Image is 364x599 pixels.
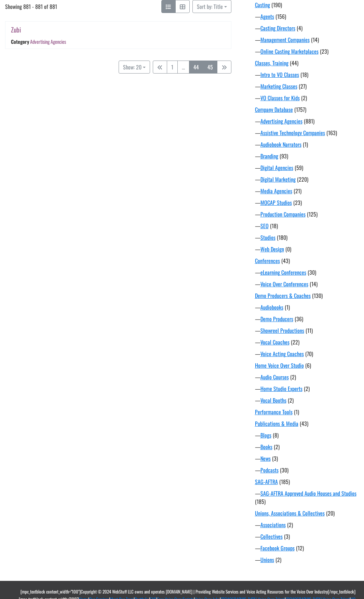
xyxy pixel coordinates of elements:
span: (6) [305,361,311,369]
span: (220) [297,175,308,183]
a: SEO [260,222,269,230]
span: (1) [285,303,290,311]
a: Showreel Productions [260,326,304,335]
a: News [260,454,271,463]
a: Performance Tools [255,408,293,416]
span: (163) [326,129,337,137]
a: Books [260,443,272,451]
span: (70) [305,350,313,358]
span: (21) [294,187,301,195]
span: (190) [271,1,282,9]
a: Digital Marketing [260,175,296,183]
span: (130) [312,291,323,300]
a: Audio Courses [260,373,289,381]
a: Marketing Classes [260,82,297,90]
a: Production Companies [260,210,306,218]
span: (2) [275,556,281,564]
a: Intro to VO Classes [260,70,299,79]
span: (93) [280,152,288,160]
a: Vocal Booths [260,396,286,404]
a: Conferences [255,257,280,265]
a: Associations [260,521,286,529]
span: (22) [291,338,299,346]
a: Classes, Training [255,59,288,67]
span: (125) [307,210,318,218]
span: (2) [274,443,280,451]
span: (180) [277,233,287,242]
a: Casting Directors [260,24,295,32]
span: (2) [290,373,296,381]
span: (11) [306,326,313,335]
a: Studios [260,233,275,242]
span: (2) [288,396,294,404]
a: 44 [189,61,203,74]
span: (36) [295,315,303,323]
a: Vocal Coaches [260,338,289,346]
span: (1) [303,140,308,148]
a: MOCAP Studios [260,198,292,207]
a: Voice Acting Coaches [260,350,304,358]
span: (3) [284,532,290,541]
a: Casting [255,1,270,9]
a: Audiobook Narrators [260,140,301,148]
a: Media Agencies [260,187,292,195]
span: (12) [296,544,304,552]
a: Advertising Agencies [30,38,66,45]
a: Zubi [11,25,21,35]
span: (27) [299,82,307,90]
a: Voice Over Conferences [260,280,308,288]
a: Demo Producers [260,315,293,323]
span: (14) [311,36,319,44]
span: (4) [297,24,302,32]
span: (43) [300,419,308,428]
span: (14) [310,280,318,288]
a: 1 [167,61,178,74]
a: Home Studio Experts [260,385,302,393]
span: (18) [270,222,278,230]
span: (43) [281,257,290,265]
button: Show: 20 [119,61,150,74]
a: SAG-AFTRA Approved Audio Houses and Studios [260,489,356,497]
a: Publications & Media [255,419,298,428]
a: Unions [260,556,274,564]
span: (185) [255,497,266,506]
span: (30) [280,466,288,474]
span: (8) [273,431,279,439]
span: (23) [293,198,302,207]
a: Collectives [260,532,283,541]
a: Home Voice Over Studio [255,361,304,369]
a: eLearning Conferences [260,268,306,276]
div: Category [11,38,29,45]
a: Management Companies [260,36,310,44]
a: 45 [203,61,217,74]
a: Agents [260,12,274,21]
a: Digital Agencies [260,164,293,172]
a: Podcasts [260,466,279,474]
a: Company Database [255,105,293,114]
a: Branding [260,152,278,160]
a: Advertising Agencies [260,117,302,125]
a: Unions, Associations & Collectives [255,509,325,517]
a: Web Design [260,245,284,253]
span: (1) [294,408,299,416]
a: Audiobooks [260,303,283,311]
span: (2) [287,521,293,529]
a: Online Casting Marketplaces [260,47,319,55]
a: Facebook Groups [260,544,295,552]
a: Assistive Technology Companies [260,129,325,137]
span: (881) [304,117,314,125]
span: (18) [300,70,308,79]
a: VO Classes for Kids [260,94,300,102]
span: (2) [304,385,310,393]
span: (156) [275,12,286,21]
span: (23) [320,47,328,55]
a: SAG-AFTRA [255,478,278,486]
a: Demo Producers & Coaches [255,291,311,300]
span: (2) [301,94,307,102]
span: (20) [326,509,335,517]
span: (3) [272,454,278,463]
span: (59) [295,164,303,172]
span: (185) [279,478,290,486]
span: (1757) [294,105,306,114]
span: (0) [285,245,291,253]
